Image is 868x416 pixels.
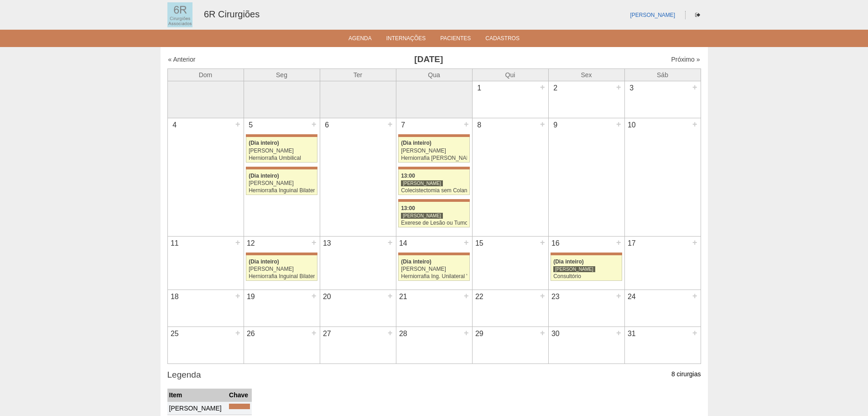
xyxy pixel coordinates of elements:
div: Key: Maria Braido [398,134,469,137]
th: Item [167,389,228,402]
div: + [234,237,242,248]
div: [PERSON_NAME] [401,212,443,219]
a: (Dia inteiro) [PERSON_NAME] Herniorrafia Ing. Unilateral VL [398,255,469,281]
div: 31 [625,327,639,341]
div: Key: Maria Braido [246,167,317,169]
span: 13:00 [401,173,415,179]
div: 21 [396,290,411,304]
th: Qui [472,68,548,81]
th: Dom [167,68,244,81]
a: (Dia inteiro) [PERSON_NAME] Herniorrafia Umbilical [246,137,317,163]
div: 18 [168,290,182,304]
div: + [234,327,242,339]
th: Ter [320,68,396,81]
div: + [539,81,546,93]
div: + [386,237,394,248]
div: 4 [168,118,182,132]
a: 6R Cirurgiões [204,9,260,19]
div: Key: Maria Braido [398,167,469,169]
div: 19 [244,290,258,304]
div: + [234,118,242,130]
a: (Dia inteiro) [PERSON_NAME] Herniorrafia Inguinal Bilateral [246,255,317,281]
div: 8 [473,118,487,132]
div: 5 [244,118,258,132]
div: 1 [473,81,487,95]
div: [PERSON_NAME] [249,266,315,272]
i: Sair [695,12,700,18]
div: [PERSON_NAME] [553,266,595,273]
div: + [310,118,318,130]
div: 22 [473,290,487,304]
span: (Dia inteiro) [249,258,279,265]
div: 3 [625,81,639,95]
div: + [615,237,623,248]
div: 11 [168,237,182,250]
span: (Dia inteiro) [249,173,279,179]
div: 27 [320,327,334,341]
div: + [539,290,546,302]
a: (Dia inteiro) [PERSON_NAME] Consultório [551,255,622,281]
a: Internações [386,35,426,44]
a: « Anterior [168,56,196,63]
div: + [310,290,318,302]
div: 14 [396,237,411,250]
div: 7 [396,118,411,132]
div: 25 [168,327,182,341]
div: + [463,118,470,130]
div: 30 [549,327,563,341]
div: Colecistectomia sem Colangiografia VL [401,188,467,194]
a: 13:00 [PERSON_NAME] Colecistectomia sem Colangiografia VL [398,169,469,195]
div: + [539,118,546,130]
div: 9 [549,118,563,132]
div: Key: Maria Braido [229,404,249,409]
div: + [539,237,546,248]
div: [PERSON_NAME] [401,180,443,187]
div: Key: Maria Braido [398,199,469,202]
div: + [463,290,470,302]
span: (Dia inteiro) [249,140,279,146]
div: + [615,290,623,302]
div: Key: Maria Braido [551,253,622,255]
span: (Dia inteiro) [553,258,584,265]
th: Sex [548,68,624,81]
div: + [615,118,623,130]
td: [PERSON_NAME] [167,401,228,415]
div: + [463,327,470,339]
div: 17 [625,237,639,250]
a: 13:00 [PERSON_NAME] Exerese de Lesão ou Tumor de Pele [398,202,469,227]
span: 13:00 [401,205,415,211]
th: Sáb [624,68,701,81]
span: (Dia inteiro) [401,140,431,146]
div: Key: Maria Braido [246,134,317,137]
div: [PERSON_NAME] [249,180,315,186]
a: Próximo » [671,56,700,63]
th: Qua [396,68,472,81]
div: [PERSON_NAME] [249,148,315,154]
div: 26 [244,327,258,341]
a: Agenda [348,35,372,44]
div: + [310,237,318,248]
div: Herniorrafia Umbilical [249,155,315,161]
div: 13 [320,237,334,250]
a: Cadastros [485,35,520,44]
div: 2 [549,81,563,95]
div: + [615,81,623,93]
a: Pacientes [440,35,471,44]
a: (Dia inteiro) [PERSON_NAME] Herniorrafia [PERSON_NAME] [398,137,469,163]
div: Consultório [553,274,619,279]
div: + [386,290,394,302]
div: Herniorrafia Ing. Unilateral VL [401,274,467,279]
div: 29 [473,327,487,341]
div: + [691,237,699,248]
div: 20 [320,290,334,304]
a: [PERSON_NAME] [630,12,675,18]
div: Herniorrafia [PERSON_NAME] [401,155,467,161]
div: 6 [320,118,334,132]
div: Key: Maria Braido [398,253,469,255]
div: Exerese de Lesão ou Tumor de Pele [401,220,467,226]
div: + [539,327,546,339]
div: + [691,290,699,302]
div: 23 [549,290,563,304]
div: + [615,327,623,339]
div: [PERSON_NAME] [401,266,467,272]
